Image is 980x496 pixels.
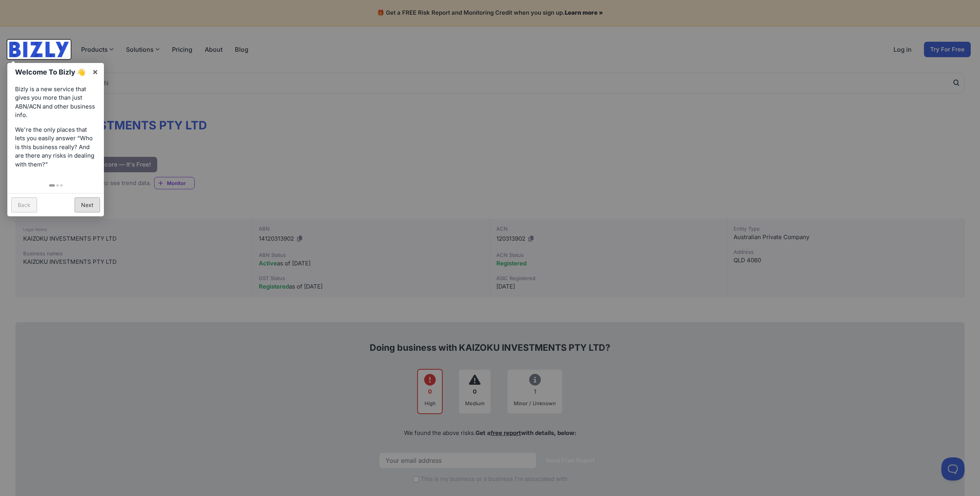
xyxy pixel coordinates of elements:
a: Next [75,197,100,212]
p: We're the only places that lets you easily answer “Who is this business really? And are there any... [15,126,96,169]
h1: Welcome To Bizly 👋 [15,67,88,77]
a: Back [11,197,37,212]
p: Bizly is a new service that gives you more than just ABN/ACN and other business info. [15,85,96,120]
a: × [87,63,104,80]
